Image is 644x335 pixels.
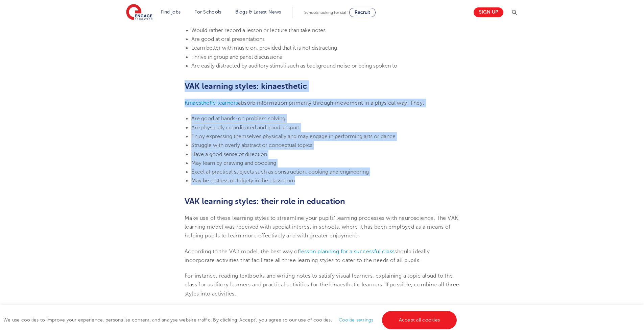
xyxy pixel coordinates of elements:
[339,317,374,323] a: Cookie settings
[191,45,337,51] span: Learn better with music on, provided that it is not distracting
[191,63,397,69] span: Are easily distracted by auditory stimuli such as background noise or being spoken to
[300,249,395,255] a: lesson planning for a successful class
[3,317,458,323] span: We use cookies to improve your experience, personalise content, and analyse website traffic. By c...
[191,115,285,122] span: Are good at hands-on problem solving
[191,178,295,184] span: May be restless or fidgety in the classroom
[238,100,424,106] span: absorb information primarily through movement in a physical way. They:
[185,215,458,239] span: Make use of these learning styles to streamline your pupils’ learning processes with neuroscience...
[382,311,457,329] a: Accept all cookies
[191,54,282,60] span: Thrive in group and panel discussions
[191,36,265,42] span: Are good at oral presentations
[349,8,376,17] a: Recruit
[355,10,370,15] span: Recruit
[185,197,345,206] b: VAK learning styles: their role in education
[185,81,307,91] b: VAK learning styles: kinaesthetic
[191,27,326,33] span: Would rather record a lesson or lecture than take notes
[126,4,152,21] img: Engage Education
[185,100,238,106] a: Kinaesthetic learners
[185,273,459,297] span: For instance, reading textbooks and writing notes to satisfy visual learners, explaining a topic ...
[185,249,300,255] span: According to the VAK model, the best way of
[235,9,281,15] a: Blogs & Latest News
[191,125,300,131] span: Are physically coordinated and good at sport
[304,10,348,15] span: Schools looking for staff
[194,9,221,15] a: For Schools
[161,9,181,15] a: Find jobs
[191,160,276,166] span: May learn by drawing and doodling
[191,133,396,139] span: Enjoy expressing themselves physically and may engage in performing arts or dance
[191,169,369,175] span: Excel at practical subjects such as construction, cooking and engineering
[185,249,430,263] span: should ideally incorporate activities that facilitate all three learning styles to cater to the n...
[474,7,503,17] a: Sign up
[191,142,312,148] span: Struggle with overly abstract or conceptual topics
[191,151,267,157] span: Have a good sense of direction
